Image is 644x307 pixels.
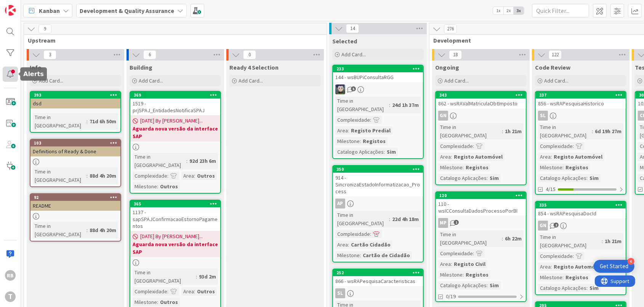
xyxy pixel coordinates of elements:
span: Upstream [28,37,317,44]
span: Selected [332,37,357,45]
div: Time in [GEOGRAPHIC_DATA] [33,167,87,184]
div: Time in [GEOGRAPHIC_DATA] [33,113,87,130]
div: 93d 2m [197,272,218,281]
div: Definitions of Ready & Done [30,146,120,156]
div: 3691519 - prjSPAJ_EntidadesNotificaSPAJ [130,92,220,115]
span: : [360,251,361,259]
span: 9 [38,24,51,33]
span: 18 [449,50,462,59]
div: 335 [539,202,626,208]
span: : [573,142,574,150]
div: Registo Automóvel [552,153,604,161]
div: LS [333,84,423,94]
span: : [502,127,503,135]
div: README [30,201,120,211]
span: [DATE] By [PERSON_NAME]... [140,232,203,240]
span: Add Card... [39,77,63,84]
div: SL [333,288,423,298]
div: Milestone [438,163,463,172]
div: Complexidade [133,172,167,180]
div: Time in [GEOGRAPHIC_DATA] [33,222,87,239]
span: : [348,240,349,249]
div: Time in [GEOGRAPHIC_DATA] [335,211,389,227]
span: 1x [493,7,503,14]
span: 5 [351,86,356,91]
a: 350914 - SincronizaEstadoInformatizacao_ProcessAPTime in [GEOGRAPHIC_DATA]:22d 4h 18mComplexidade... [332,165,424,262]
b: Aguarda nova versão da interface SAP [133,125,218,140]
span: : [370,116,371,124]
span: Add Card... [139,77,163,84]
div: RB [5,270,16,281]
div: 22d 4h 18m [390,215,421,223]
div: Time in [GEOGRAPHIC_DATA] [133,268,196,285]
div: Outros [158,298,180,306]
span: Support [16,1,35,10]
div: 3651137 - sapSPAJConfirmacaoEstornoPagamentos [130,200,220,231]
div: 365 [130,200,220,207]
span: : [487,281,488,290]
div: 350 [336,167,423,172]
div: Time in [GEOGRAPHIC_DATA] [438,230,502,247]
div: 120110 - wsICConsultaDadosProcessoPorBI [436,192,526,216]
b: Aguarda nova versão da interface SAP [133,240,218,256]
span: : [389,215,390,223]
div: 252 [333,269,423,276]
span: Add Card... [239,77,263,84]
div: 233 [336,66,423,72]
span: : [196,272,197,281]
div: Registos [361,137,388,145]
div: 120 [439,193,526,198]
div: Registo Automóvel [552,262,604,271]
div: Catalogo Aplicações [538,284,586,292]
div: Complexidade [133,287,167,296]
div: 335854 - wsRAPesquisaDocId [536,202,626,218]
div: Registos [464,270,490,279]
span: 4/15 [546,185,556,193]
a: 103Definitions of Ready & DoneTime in [GEOGRAPHIC_DATA]:88d 4h 20m [30,139,121,187]
span: : [389,101,390,109]
span: : [463,163,464,172]
div: AP [335,199,345,208]
span: [DATE] By [PERSON_NAME]... [140,117,203,125]
div: 103Definitions of Ready & Done [30,140,120,156]
div: Milestone [438,270,463,279]
div: MP [438,218,448,228]
div: T [5,291,16,302]
div: 343 [436,92,526,99]
a: 120110 - wsICConsultaDadosProcessoPorBIMPTime in [GEOGRAPHIC_DATA]:6h 22mComplexidade:Area:Regist... [435,191,527,302]
span: : [186,157,187,165]
div: Milestone [133,298,157,306]
span: 1 [454,220,459,225]
div: Area [538,153,551,161]
span: 0 [243,50,256,59]
div: 343862 - wsRAValMatriculaObtImposto [436,92,526,108]
div: 4 [628,258,634,265]
span: : [194,172,195,180]
span: : [348,126,349,135]
div: 369 [130,92,220,99]
div: Catalogo Aplicações [438,281,487,290]
div: Get Started [600,262,628,270]
div: 103 [34,140,120,146]
a: 233144 - wsBUPiConsultaRGGLSTime in [GEOGRAPHIC_DATA]:24d 1h 37mComplexidade:Area:Registo Predial... [332,65,424,159]
span: : [451,153,452,161]
img: Visit kanbanzone.com [5,5,16,16]
div: 862 - wsRAValMatriculaObtImposto [436,99,526,108]
div: Registo Civil [452,260,487,268]
span: : [157,298,158,306]
div: Catalogo Aplicações [335,148,384,156]
div: Catalogo Aplicações [538,174,586,182]
div: 92 [30,194,120,201]
span: : [551,153,552,161]
span: : [502,234,503,243]
div: Milestone [538,273,562,282]
div: 120 [436,192,526,199]
div: 110 - wsICConsultaDadosProcessoPorBI [436,199,526,216]
div: SL [335,288,345,298]
span: Add Card... [544,77,569,84]
span: : [87,172,88,180]
div: 92d 23h 6m [187,157,218,165]
span: : [602,237,603,245]
span: : [463,270,464,279]
div: 393 [34,92,120,98]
